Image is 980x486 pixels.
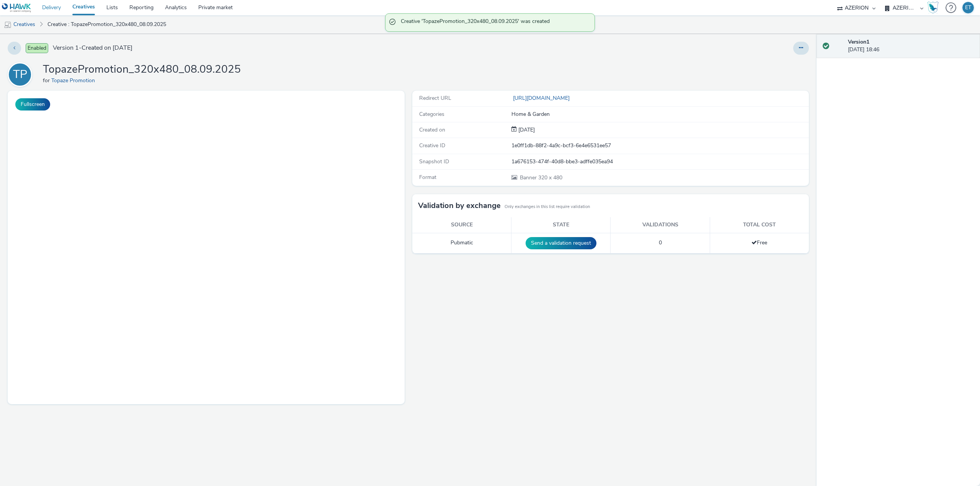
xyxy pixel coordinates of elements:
[44,15,170,34] a: Creative : TopazePromotion_320x480_08.09.2025
[419,174,436,181] span: Format
[511,94,573,102] a: [URL][DOMAIN_NAME]
[412,233,511,253] td: Pubmatic
[965,2,971,13] div: ET
[43,62,241,77] h1: TopazePromotion_320x480_08.09.2025
[511,217,611,233] th: State
[13,64,27,85] div: TP
[505,204,590,210] small: Only exchanges in this list require validation
[519,174,562,181] span: 320 x 480
[4,21,11,29] img: mobile
[517,126,535,134] div: Creation 08 September 2025, 18:46
[517,126,535,133] span: [DATE]
[419,111,444,118] span: Categories
[710,217,809,233] th: Total cost
[401,18,587,28] span: Creative 'TopazePromotion_320x480_08.09.2025' was created
[2,3,31,13] img: undefined Logo
[412,217,511,233] th: Source
[927,2,942,14] a: Hawk Academy
[43,77,51,84] span: for
[51,77,98,84] a: Topaze Promotion
[419,94,451,102] span: Redirect URL
[419,126,445,133] span: Created on
[511,142,808,150] div: 1e0ff1db-88f2-4a9c-bcf3-6e4e6531ee57
[520,174,538,181] span: Banner
[848,38,974,54] div: [DATE] 18:46
[848,38,869,46] strong: Version 1
[53,44,132,52] span: Version 1 - Created on [DATE]
[751,239,767,246] span: Free
[611,217,710,233] th: Validations
[418,200,501,211] h3: Validation by exchange
[419,142,445,149] span: Creative ID
[927,2,939,14] img: Hawk Academy
[26,43,48,53] span: Enabled
[511,158,808,166] div: 1a676153-474f-40d8-bbe3-adffe035ea94
[8,71,35,78] a: TP
[526,237,596,249] button: Send a validation request
[511,111,808,118] div: Home & Garden
[419,158,449,165] span: Snapshot ID
[659,239,662,246] span: 0
[15,98,50,111] button: Fullscreen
